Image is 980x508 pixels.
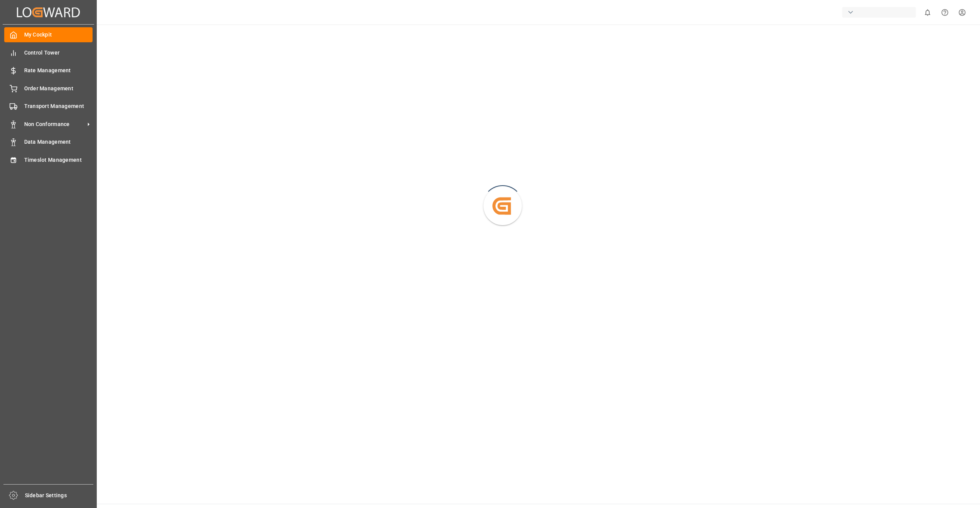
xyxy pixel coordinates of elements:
[4,99,93,114] a: Transport Management
[936,4,954,21] button: Help Center
[24,49,93,57] span: Control Tower
[24,85,93,93] span: Order Management
[4,134,93,149] a: Data Management
[4,81,93,96] a: Order Management
[4,63,93,78] a: Rate Management
[24,138,93,146] span: Data Management
[4,27,93,42] a: My Cockpit
[24,120,85,128] span: Non Conformance
[24,156,93,164] span: Timeslot Management
[24,66,93,75] span: Rate Management
[24,31,93,39] span: My Cockpit
[25,491,94,500] span: Sidebar Settings
[24,102,93,110] span: Transport Management
[4,152,93,167] a: Timeslot Management
[919,4,936,21] button: show 0 new notifications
